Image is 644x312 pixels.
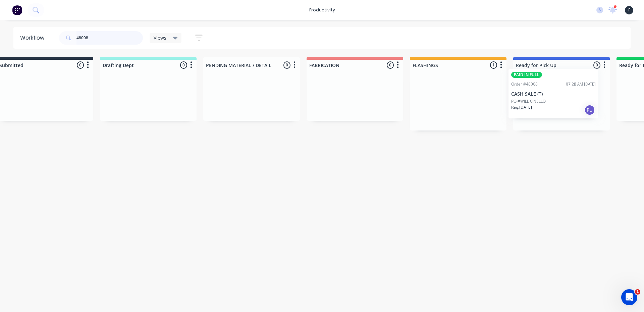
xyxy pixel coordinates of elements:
[76,31,143,45] input: Search for orders...
[306,5,338,15] div: productivity
[20,34,48,42] div: Workflow
[12,5,22,15] img: Factory
[621,289,637,305] iframe: Intercom live chat
[628,7,630,13] span: F
[154,34,166,41] span: Views
[635,289,640,295] span: 1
